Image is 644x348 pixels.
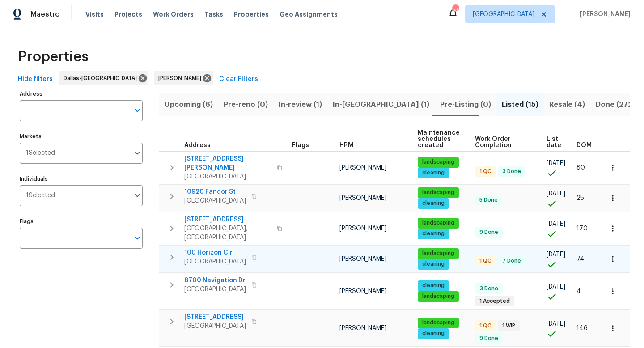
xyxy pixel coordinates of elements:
[576,195,584,201] span: 25
[184,224,271,242] span: [GEOGRAPHIC_DATA], [GEOGRAPHIC_DATA]
[339,165,386,171] span: [PERSON_NAME]
[547,284,565,290] span: [DATE]
[20,134,143,139] label: Markets
[576,142,592,149] span: DOM
[131,104,144,117] button: Open
[333,98,429,111] span: In-[GEOGRAPHIC_DATA] (1)
[131,147,144,159] button: Open
[339,325,386,331] span: [PERSON_NAME]
[473,10,534,19] span: [GEOGRAPHIC_DATA]
[131,189,144,202] button: Open
[547,251,565,258] span: [DATE]
[547,321,565,327] span: [DATE]
[419,219,458,227] span: landscaping
[184,248,246,257] span: 100 Horizon Cir
[476,322,495,330] span: 1 QC
[184,276,246,285] span: 8700 Navigation Dr
[419,250,458,257] span: landscaping
[476,335,502,342] span: 9 Done
[476,196,501,204] span: 5 Done
[576,256,585,262] span: 74
[153,10,194,19] span: Work Orders
[224,98,268,111] span: Pre-reno (0)
[476,297,513,305] span: 1 Accepted
[184,215,271,224] span: [STREET_ADDRESS]
[20,219,143,224] label: Flags
[576,288,581,294] span: 4
[184,187,246,196] span: 10920 Fandor St
[219,74,258,85] span: Clear Filters
[204,11,223,17] span: Tasks
[419,199,448,207] span: cleaning
[419,282,448,289] span: cleaning
[440,98,491,111] span: Pre-Listing (0)
[184,285,246,294] span: [GEOGRAPHIC_DATA]
[26,149,55,157] span: 1 Selected
[85,10,104,19] span: Visits
[547,136,561,149] span: List date
[18,52,89,61] span: Properties
[20,91,143,97] label: Address
[476,257,495,265] span: 1 QC
[547,191,565,197] span: [DATE]
[26,192,55,199] span: 1 Selected
[18,74,53,85] span: Hide filters
[14,71,56,88] button: Hide filters
[419,293,458,300] span: landscaping
[499,168,525,175] span: 3 Done
[419,158,458,166] span: landscaping
[292,142,309,149] span: Flags
[339,288,386,294] span: [PERSON_NAME]
[184,154,271,172] span: [STREET_ADDRESS][PERSON_NAME]
[184,142,211,149] span: Address
[499,257,525,265] span: 7 Done
[576,165,585,171] span: 80
[549,98,585,111] span: Resale (4)
[576,10,631,19] span: [PERSON_NAME]
[165,98,213,111] span: Upcoming (6)
[59,71,148,85] div: Dallas-[GEOGRAPHIC_DATA]
[184,313,246,322] span: [STREET_ADDRESS]
[184,257,246,266] span: [GEOGRAPHIC_DATA]
[279,98,322,111] span: In-review (1)
[154,71,213,85] div: [PERSON_NAME]
[114,10,142,19] span: Projects
[339,225,386,232] span: [PERSON_NAME]
[184,322,246,331] span: [GEOGRAPHIC_DATA]
[216,71,262,88] button: Clear Filters
[339,256,386,262] span: [PERSON_NAME]
[502,98,538,111] span: Listed (15)
[339,195,386,201] span: [PERSON_NAME]
[476,285,502,293] span: 3 Done
[419,189,458,196] span: landscaping
[234,10,269,19] span: Properties
[20,176,143,182] label: Individuals
[184,172,271,181] span: [GEOGRAPHIC_DATA]
[131,232,144,244] button: Open
[419,330,448,337] span: cleaning
[576,225,588,232] span: 170
[476,229,502,236] span: 9 Done
[596,98,635,111] span: Done (272)
[547,221,565,227] span: [DATE]
[280,10,338,19] span: Geo Assignments
[419,319,458,327] span: landscaping
[476,168,495,175] span: 1 QC
[30,10,60,19] span: Maestro
[339,142,353,149] span: HPM
[419,230,448,238] span: cleaning
[475,136,531,149] span: Work Order Completion
[158,74,205,83] span: [PERSON_NAME]
[499,322,519,330] span: 1 WIP
[64,74,140,83] span: Dallas-[GEOGRAPHIC_DATA]
[418,130,460,149] span: Maintenance schedules created
[184,196,246,205] span: [GEOGRAPHIC_DATA]
[419,260,448,268] span: cleaning
[419,169,448,177] span: cleaning
[576,325,588,331] span: 146
[452,5,458,14] div: 53
[547,160,565,166] span: [DATE]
